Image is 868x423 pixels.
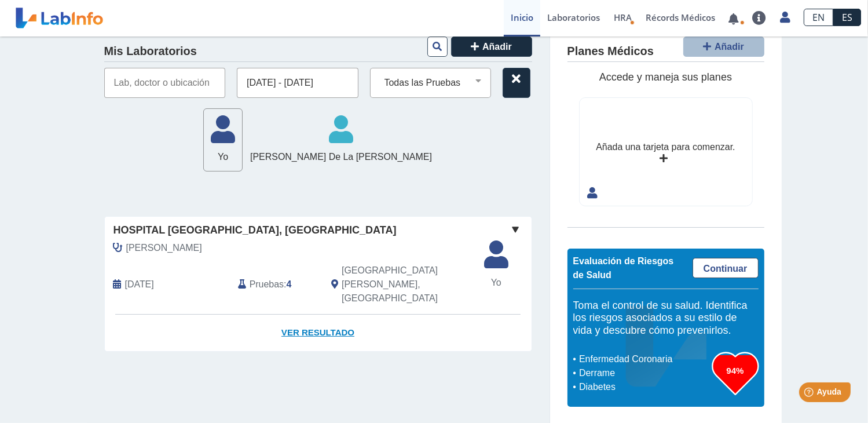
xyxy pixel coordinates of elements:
h3: 94% [712,363,759,378]
span: Pruebas [250,278,284,291]
h5: Toma el control de su salud. Identifica los riesgos asociados a su estilo de vida y descubre cómo... [573,300,759,337]
span: Continuar [704,264,748,274]
span: [PERSON_NAME] De la [PERSON_NAME] [250,150,432,164]
span: HRA [614,12,632,23]
iframe: Help widget launcher [765,378,855,410]
span: Evaluación de Riesgos de Salud [573,256,674,280]
span: San Juan, PR [342,264,470,305]
h4: Mis Laboratorios [104,45,197,59]
a: EN [804,9,833,26]
span: Yo [477,276,515,290]
a: ES [833,9,861,26]
span: Añadir [482,42,512,52]
span: Yo [204,150,242,164]
span: Añadir [715,42,744,52]
input: Lab, doctor o ubicación [104,68,226,98]
span: Accede y maneja sus planes [599,71,732,83]
h4: Planes Médicos [567,45,654,59]
a: Ver Resultado [105,315,532,351]
a: Continuar [693,258,759,278]
span: Hospital [GEOGRAPHIC_DATA], [GEOGRAPHIC_DATA] [113,223,397,238]
div: : [229,264,323,305]
input: Fecha(s) [237,68,358,98]
li: Derrame [576,366,712,380]
li: Diabetes [576,380,712,394]
button: Añadir [451,37,532,57]
div: Añada una tarjeta para comenzar. [596,140,735,154]
b: 4 [287,279,292,289]
span: Nieves Latimer, Gil [126,241,202,255]
span: 2025-09-08 [125,278,154,291]
button: Añadir [683,37,764,57]
li: Enfermedad Coronaria [576,352,712,366]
